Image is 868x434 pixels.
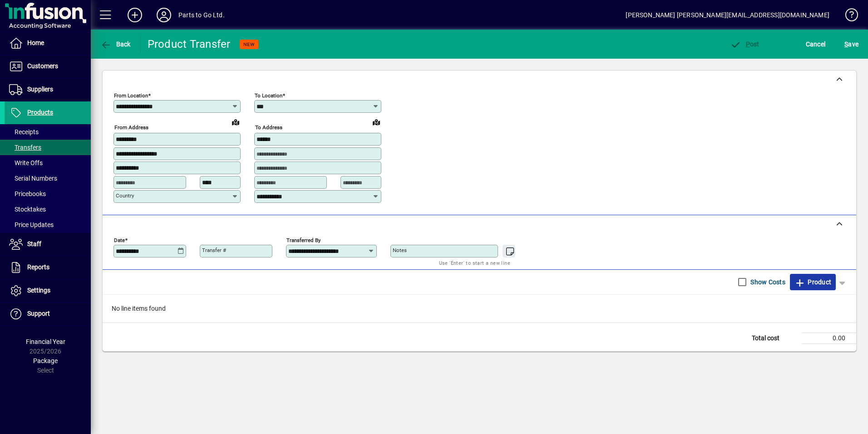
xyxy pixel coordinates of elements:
[27,86,53,93] span: Suppliers
[100,40,131,48] span: Back
[5,55,91,78] a: Customers
[27,240,41,247] span: Staff
[5,140,91,155] a: Transfers
[9,159,43,167] span: Write Offs
[9,128,39,136] span: Receipts
[749,278,785,287] label: Show Costs
[103,295,856,323] div: No line items found
[5,202,91,217] a: Stocktakes
[5,155,91,171] a: Write Offs
[439,257,510,268] mat-hint: Use 'Enter' to start a new line
[844,40,848,48] span: S
[5,78,91,101] a: Suppliers
[91,36,141,52] app-page-header-button: Back
[5,233,91,256] a: Staff
[844,37,858,51] span: ave
[27,263,49,271] span: Reports
[842,36,861,52] button: Save
[243,41,255,47] span: NEW
[746,40,750,48] span: P
[26,338,65,345] span: Financial Year
[9,221,54,228] span: Price Updates
[393,247,407,253] mat-label: Notes
[27,109,53,116] span: Products
[98,36,133,52] button: Back
[369,115,384,129] a: View on map
[120,7,149,23] button: Add
[626,8,829,22] div: [PERSON_NAME] [PERSON_NAME][EMAIL_ADDRESS][DOMAIN_NAME]
[9,175,57,182] span: Serial Numbers
[794,275,831,289] span: Product
[286,237,321,243] mat-label: Transferred by
[5,124,91,140] a: Receipts
[747,333,802,343] td: Total cost
[9,206,46,213] span: Stocktakes
[5,217,91,232] a: Price Updates
[5,171,91,186] a: Serial Numbers
[178,8,225,22] div: Parts to Go Ltd.
[804,36,828,52] button: Cancel
[114,92,148,99] mat-label: From location
[149,7,178,23] button: Profile
[202,247,226,253] mat-label: Transfer #
[5,303,91,325] a: Support
[5,279,91,302] a: Settings
[5,32,91,55] a: Home
[27,39,44,46] span: Home
[5,186,91,202] a: Pricebooks
[148,37,231,51] div: Product Transfer
[228,115,243,129] a: View on map
[728,36,762,52] button: Post
[790,274,836,290] button: Product
[9,190,46,197] span: Pricebooks
[838,2,857,31] a: Knowledge Base
[114,237,125,243] mat-label: Date
[116,192,134,199] mat-label: Country
[806,37,826,51] span: Cancel
[255,92,282,99] mat-label: To location
[5,256,91,279] a: Reports
[33,357,58,364] span: Package
[27,62,58,70] span: Customers
[27,310,50,317] span: Support
[802,333,856,343] td: 0.00
[27,287,50,294] span: Settings
[9,144,41,151] span: Transfers
[730,40,759,48] span: ost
